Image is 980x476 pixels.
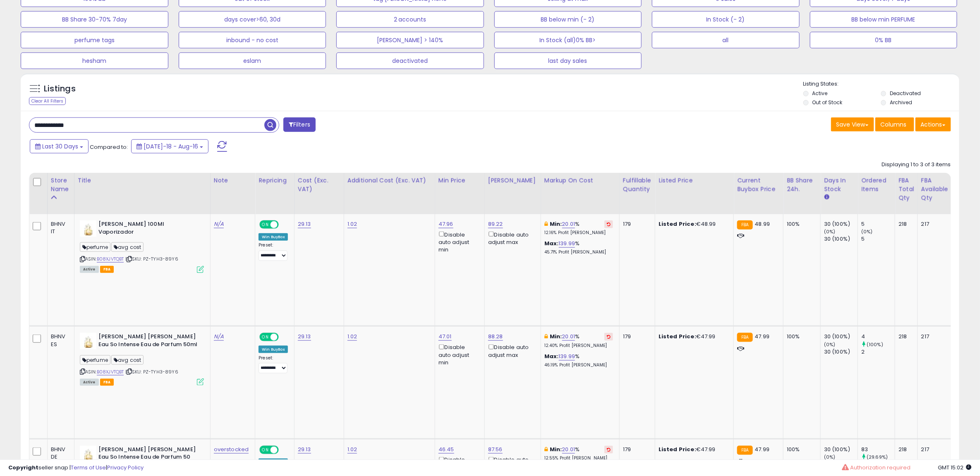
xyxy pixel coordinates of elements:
[107,464,144,471] a: Privacy Policy
[550,332,562,340] b: Min:
[29,97,66,105] div: Clear All Filters
[298,332,311,341] a: 29.13
[544,239,559,247] b: Max:
[21,11,168,28] button: BB Share 30-70% 7day
[659,220,727,228] div: €48.99
[544,249,613,255] p: 45.71% Profit [PERSON_NAME]
[659,332,696,340] b: Listed Price:
[111,242,144,252] span: avg cost
[100,266,114,273] span: FBA
[623,176,652,194] div: Fulfillable Quantity
[278,221,291,228] span: OFF
[544,446,613,461] div: %
[550,445,562,453] b: Min:
[861,176,891,194] div: Ordered Items
[438,332,452,341] a: 47.01
[623,220,649,228] div: 179
[488,176,537,185] div: [PERSON_NAME]
[899,176,914,202] div: FBA Total Qty
[810,11,958,28] button: BB below min PERFUME
[544,220,613,236] div: %
[861,228,873,235] small: (0%)
[544,352,559,360] b: Max:
[659,446,727,453] div: €47.99
[488,445,503,454] a: 87.56
[71,464,106,471] a: Terms of Use
[78,176,207,185] div: Title
[51,446,68,461] div: BHNV DE
[824,194,829,201] small: Days In Stock.
[488,343,534,359] div: Disable auto adjust max
[890,99,913,106] label: Archived
[259,242,288,261] div: Preset:
[824,446,858,453] div: 30 (100%)
[544,362,613,368] p: 46.19% Profit [PERSON_NAME]
[861,235,895,243] div: 5
[30,139,89,153] button: Last 30 Days
[261,446,271,453] span: ON
[623,446,649,453] div: 179
[336,11,484,28] button: 2 accounts
[111,355,144,365] span: avg cost
[562,220,575,228] a: 20.01
[131,139,208,153] button: [DATE]-18 - Aug-16
[51,333,68,348] div: BHNV ES
[488,455,534,471] div: Disable auto adjust max
[921,333,945,340] div: 217
[488,332,503,341] a: 88.28
[737,220,752,230] small: FBA
[899,333,911,340] div: 218
[544,455,613,461] p: 12.55% Profit [PERSON_NAME]
[921,176,948,202] div: FBA Available Qty
[80,379,99,386] span: All listings currently available for purchase on Amazon
[80,446,96,462] img: 31jHjIy911L._SL40_.jpg
[824,333,858,340] div: 30 (100%)
[259,176,291,185] div: Repricing
[544,176,616,185] div: Markup on Cost
[544,333,613,348] div: %
[278,446,291,453] span: OFF
[488,230,534,246] div: Disable auto adjust max
[544,343,613,349] p: 12.40% Profit [PERSON_NAME]
[890,90,921,97] label: Deactivated
[824,454,836,460] small: (0%)
[179,11,326,28] button: days cover>60, 30d
[8,464,144,472] div: seller snap | |
[899,446,911,453] div: 218
[494,32,642,48] button: In Stock (all)0% BB>
[881,120,907,129] span: Columns
[259,355,288,374] div: Preset:
[261,221,271,228] span: ON
[179,53,326,69] button: eslam
[659,220,696,228] b: Listed Price:
[8,464,38,471] strong: Copyright
[80,333,96,349] img: 31jHjIy911L._SL40_.jpg
[787,446,814,453] div: 100%
[44,83,76,95] h5: Listings
[544,353,613,368] div: %
[259,459,288,466] div: Win BuyBox
[179,32,326,48] button: inbound - no cost
[810,32,958,48] button: 0% BB
[438,176,481,185] div: Min Price
[737,446,752,455] small: FBA
[51,220,68,235] div: BHNV IT
[336,53,484,69] button: deactivated
[559,239,575,248] a: 139.99
[21,32,168,48] button: perfume tags
[824,341,836,348] small: (0%)
[80,220,204,272] div: ASIN:
[899,220,911,228] div: 218
[562,445,575,454] a: 20.01
[882,161,951,169] div: Displaying 1 to 3 of 3 items
[861,348,895,356] div: 2
[652,11,800,28] button: In Stock (- 2)
[80,266,99,273] span: All listings currently available for purchase on Amazon
[659,176,730,185] div: Listed Price
[494,53,642,69] button: last day sales
[787,333,814,340] div: 100%
[214,445,249,454] a: overstocked
[659,333,727,340] div: €47.99
[214,176,252,185] div: Note
[652,32,800,48] button: all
